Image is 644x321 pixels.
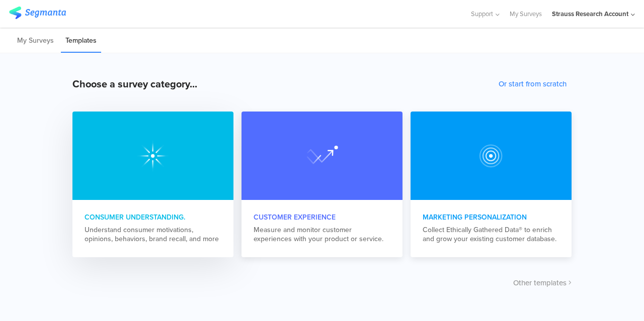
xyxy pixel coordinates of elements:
li: Templates [61,29,101,53]
span: Other templates [513,277,567,288]
button: Or start from scratch [499,78,567,89]
div: Marketing Personalization [423,212,559,223]
div: Choose a survey category... [72,76,197,91]
img: segmanta logo [9,7,66,19]
div: Customer Experience [254,212,390,223]
div: Measure and monitor customer experiences with your product or service. [254,226,390,244]
img: marketing_personalization.svg [306,140,338,172]
div: Collect Ethically Gathered Data® to enrich and grow your existing customer database. [423,226,559,244]
li: My Surveys [13,29,58,53]
img: customer_experience.svg [475,140,507,172]
span: Support [471,9,493,19]
div: Strauss Research Account [552,9,628,19]
button: Other templates [513,277,572,288]
div: Understand consumer motivations, opinions, behaviors, brand recall, and more [85,226,221,244]
img: consumer_understanding.svg [137,140,169,172]
div: Consumer Understanding. [85,212,221,223]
